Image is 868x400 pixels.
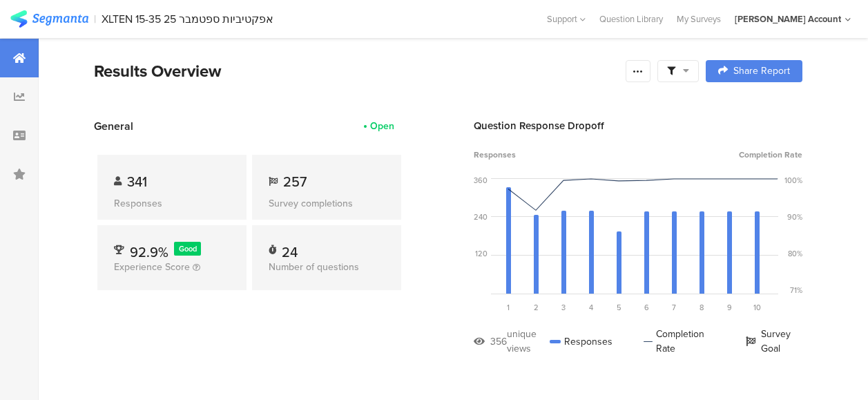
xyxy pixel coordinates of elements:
span: Responses [474,149,516,161]
span: 9 [727,302,732,313]
span: 10 [753,302,761,313]
div: Results Overview [94,59,619,84]
div: XLTEN 15-35 אפקטיביות ספטמבר 25 [102,12,273,26]
div: Open [370,119,394,133]
div: 24 [282,242,298,256]
div: Responses [114,196,230,211]
a: Question Library [592,12,670,26]
div: 100% [784,175,802,186]
div: | [94,11,96,27]
span: 6 [644,302,649,313]
div: [PERSON_NAME] Account [735,12,841,26]
div: Survey Goal [746,327,802,356]
span: 257 [283,171,307,192]
span: Experience Score [114,260,190,274]
img: segmanta logo [10,10,88,28]
div: Support [547,8,586,30]
div: 356 [490,334,507,349]
div: 90% [787,211,802,222]
span: 7 [672,302,676,313]
span: Number of questions [269,260,359,274]
span: 3 [561,302,566,313]
span: 5 [617,302,621,313]
div: Responses [550,327,613,356]
span: 8 [700,302,704,313]
span: 1 [507,302,510,313]
div: Completion Rate [644,327,715,356]
div: 360 [474,175,488,186]
span: Completion Rate [739,149,802,161]
div: 240 [474,211,488,222]
div: Survey completions [269,196,385,211]
span: Good [179,243,197,254]
div: unique views [507,327,550,356]
span: 92.9% [130,242,168,263]
div: Question Response Dropoff [474,118,802,133]
span: 2 [534,302,539,313]
span: General [94,118,133,134]
a: My Surveys [670,12,728,26]
div: 71% [790,285,802,296]
span: 4 [589,302,593,313]
span: Share Report [733,66,790,76]
span: 341 [127,171,147,192]
div: 120 [475,248,488,259]
div: 80% [788,248,802,259]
